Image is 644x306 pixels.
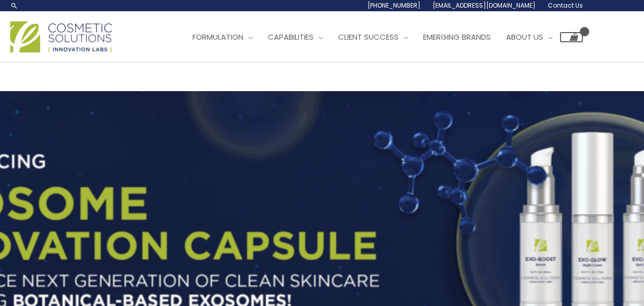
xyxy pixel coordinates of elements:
[560,32,583,42] a: View Shopping Cart, empty
[330,22,415,52] a: Client Success
[415,22,498,52] a: Emerging Brands
[192,32,243,42] span: Formulation
[177,22,583,52] nav: Site Navigation
[268,32,314,42] span: Capabilities
[338,32,399,42] span: Client Success
[368,1,421,10] span: [PHONE_NUMBER]
[498,22,560,52] a: About Us
[548,1,583,10] span: Contact Us
[423,32,491,42] span: Emerging Brands
[433,1,536,10] span: [EMAIL_ADDRESS][DOMAIN_NAME]
[10,21,112,52] img: Cosmetic Solutions Logo
[506,32,543,42] span: About Us
[10,2,18,10] a: Search icon link
[260,22,330,52] a: Capabilities
[185,22,260,52] a: Formulation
